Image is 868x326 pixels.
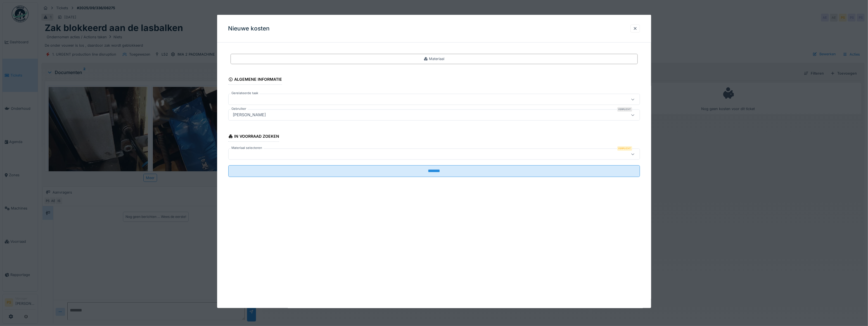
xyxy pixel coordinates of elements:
h3: Nieuwe kosten [228,25,270,32]
div: Verplicht [617,146,632,151]
div: [PERSON_NAME] [231,112,268,118]
label: Gebruiker [231,107,248,111]
div: Algemene informatie [228,75,282,85]
label: Materiaal selecteren [231,146,264,151]
div: Materiaal [424,56,445,62]
label: Gerelateerde taak [231,91,260,96]
div: In voorraad zoeken [228,132,279,142]
div: Verplicht [617,107,632,112]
